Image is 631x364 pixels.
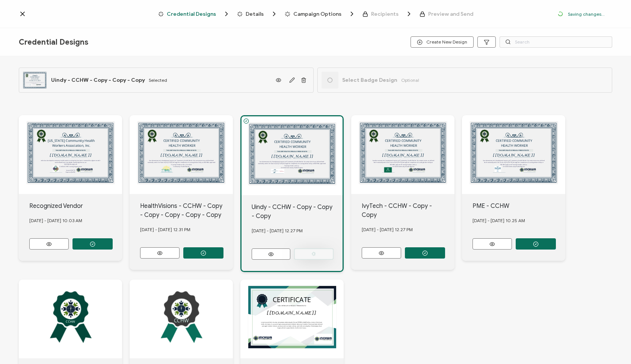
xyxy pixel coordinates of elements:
[342,77,397,83] span: Select Badge Design
[472,211,566,231] div: [DATE] - [DATE] 10.25 AM
[252,221,343,241] div: [DATE] - [DATE] 12.27 PM
[29,202,122,211] div: Recognized Vendor
[472,202,566,211] div: PME - CCHW
[167,11,216,17] span: Credential Designs
[246,11,264,17] span: Details
[140,202,233,220] div: HealthVisions - CCHW - Copy - Copy - Copy - Copy - Copy
[362,10,413,18] span: Recipients
[293,11,341,17] span: Campaign Options
[158,10,230,18] span: Credential Designs
[420,11,473,17] span: Preview and Send
[19,38,88,47] span: Credential Designs
[252,203,343,221] div: Uindy - CCHW - Copy - Copy - Copy
[428,11,473,17] span: Preview and Send
[237,10,278,18] span: Details
[362,202,455,220] div: IvyTech - CCHW - Copy - Copy
[29,211,122,231] div: [DATE] - [DATE] 10.03 AM
[500,36,612,48] input: Search
[411,36,474,48] button: Create New Design
[149,77,167,83] span: Selected
[401,77,419,83] span: Optional
[417,39,467,45] span: Create New Design
[371,11,399,17] span: Recipients
[568,11,605,17] p: Saving changes...
[502,279,631,364] iframe: Chat Widget
[285,10,356,18] span: Campaign Options
[140,220,233,240] div: [DATE] - [DATE] 12.31 PM
[158,10,473,18] div: Breadcrumb
[51,77,145,83] span: Uindy - CCHW - Copy - Copy - Copy
[362,220,455,240] div: [DATE] - [DATE] 12.27 PM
